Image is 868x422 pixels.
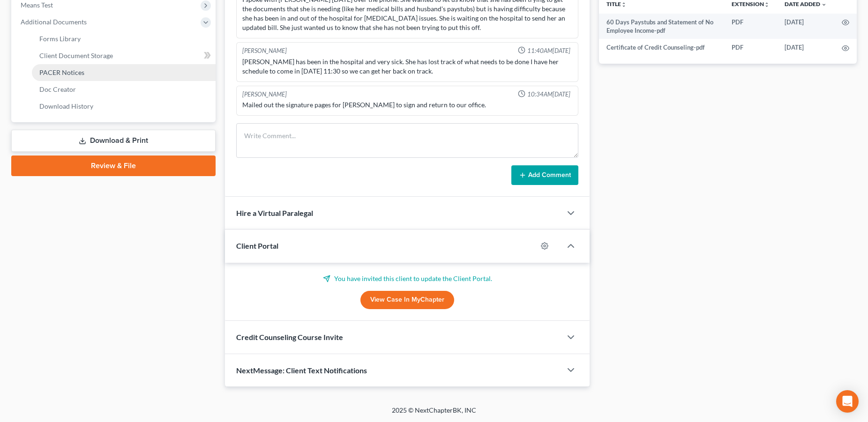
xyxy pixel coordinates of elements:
span: Means Test [21,1,53,9]
div: Mailed out the signature pages for [PERSON_NAME] to sign and return to our office. [242,100,572,110]
div: [PERSON_NAME] [242,90,287,99]
td: Certificate of Credit Counseling-pdf [599,39,724,56]
div: [PERSON_NAME] [242,46,287,55]
span: Download History [39,102,93,110]
a: Review & File [11,155,216,176]
a: PACER Notices [32,64,216,81]
td: 60 Days Paystubs and Statement of No Employee Income-pdf [599,14,724,39]
i: unfold_more [621,2,627,7]
a: Date Added expand_more [785,0,827,7]
td: [DATE] [777,14,834,39]
td: PDF [724,39,777,56]
span: Doc Creator [39,85,76,93]
span: Forms Library [39,35,81,43]
a: Download & Print [11,130,216,152]
td: [DATE] [777,39,834,56]
span: Client Portal [236,241,278,250]
span: Additional Documents [21,18,87,26]
a: View Case in MyChapter [360,291,454,310]
td: PDF [724,14,777,39]
a: Titleunfold_more [606,0,627,7]
p: You have invited this client to update the Client Portal. [236,274,578,283]
a: Client Document Storage [32,47,216,64]
span: NextMessage: Client Text Notifications [236,366,367,375]
span: PACER Notices [39,68,84,76]
i: expand_more [821,2,827,7]
span: Client Document Storage [39,52,113,59]
a: Extensionunfold_more [732,0,770,7]
div: [PERSON_NAME] has been in the hospital and very sick. She has lost track of what needs to be done... [242,57,572,76]
i: unfold_more [764,2,770,7]
a: Doc Creator [32,81,216,98]
span: 11:40AM[DATE] [527,46,570,55]
div: Open Intercom Messenger [836,390,859,413]
span: Credit Counseling Course Invite [236,333,343,341]
a: Download History [32,98,216,115]
span: Hire a Virtual Paralegal [236,208,313,217]
button: Add Comment [511,165,578,185]
span: 10:34AM[DATE] [527,90,570,99]
a: Forms Library [32,30,216,47]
